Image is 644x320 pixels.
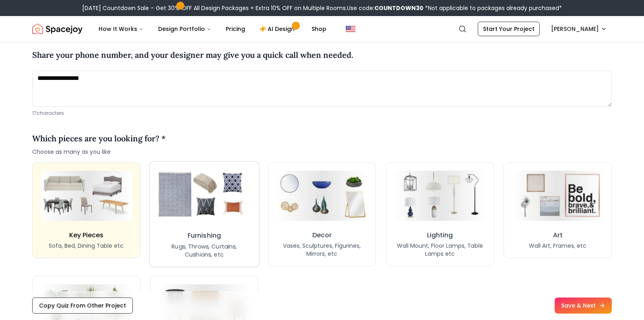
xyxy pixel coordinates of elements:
h3: Key Pieces [69,230,103,240]
p: 17 characters [32,110,612,116]
a: Pricing [219,21,252,37]
button: DecorDecorVases, Sculptures, Figurines, Mirrors, etc [268,162,376,266]
p: Sofa, Bed, Dining Table etc [49,242,124,250]
span: Choose as many as you like [32,148,166,156]
button: FurnishingFurnishingRugs, Throws, Curtains, Cushions, etc [149,161,259,267]
div: [DATE] Countdown Sale – Get 30% OFF All Design Packages + Extra 10% OFF on Multiple Rooms. [82,4,562,12]
img: Lighting [394,171,485,221]
button: [PERSON_NAME] [546,22,612,36]
p: Vases, Sculptures, Figurines, Mirrors, etc [277,242,368,258]
img: Furnishing [155,169,253,222]
h4: Share your phone number, and your designer may give you a quick call when needed. [32,49,353,61]
p: Wall Art, Frames, etc [529,242,586,250]
a: AI Design [253,21,303,37]
nav: Global [32,16,612,42]
button: Save & Next [555,298,612,314]
p: Rugs, Throws, Curtains, Cushions, etc [158,242,251,259]
button: Key PiecesKey PiecesSofa, Bed, Dining Table etc [32,162,140,258]
a: Spacejoy [32,21,83,37]
a: Shop [305,21,333,37]
img: Key Pieces [41,171,132,221]
img: Decor [277,171,368,221]
nav: Main [92,21,333,37]
button: ArtArtWall Art, Frames, etc [504,162,612,258]
img: Art [512,171,603,221]
h3: Decor [312,230,332,240]
button: Copy Quiz From Other Project [32,298,133,314]
p: Wall Mount, Floor Lamps, Table Lamps etc [394,242,485,258]
a: Start Your Project [478,22,540,36]
h4: Which pieces are you looking for? * [32,132,166,145]
span: *Not applicable to packages already purchased* [423,4,562,12]
h3: Furnishing [187,231,221,241]
span: Use code: [347,4,423,12]
b: COUNTDOWN30 [374,4,423,12]
img: United States [346,24,355,34]
h3: Art [553,230,563,240]
button: Design Portfolio [152,21,218,37]
h3: Lighting [427,230,453,240]
img: Spacejoy Logo [32,21,83,37]
button: LightingLightingWall Mount, Floor Lamps, Table Lamps etc [386,162,494,266]
button: How It Works [92,21,150,37]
